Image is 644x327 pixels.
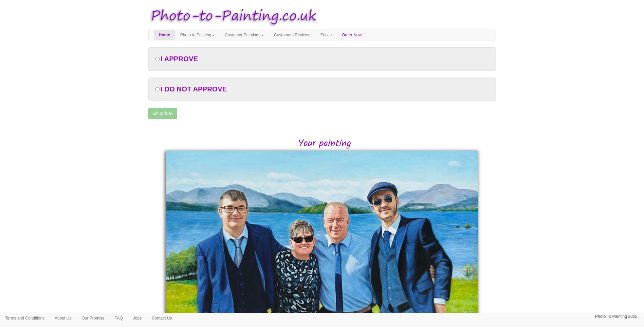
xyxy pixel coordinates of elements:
[175,30,220,40] a: Photo to Painting
[595,313,637,320] p: Photo To Painting 2025
[76,313,109,323] a: Our Promise
[147,313,177,323] a: Contact Us
[315,30,337,40] a: Prices
[220,30,269,40] a: Customer Paintings
[269,30,315,40] a: Customers Reviews
[128,313,147,323] a: Jobs
[50,313,76,323] a: About Us
[153,139,496,149] h2: Your painting
[161,55,198,63] span: I APPROVE
[110,313,128,323] a: FAQ
[145,3,319,30] img: Photo to Painting
[337,30,368,40] a: Order Now!
[161,85,227,93] span: I DO NOT APPROVE
[154,30,175,40] a: Home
